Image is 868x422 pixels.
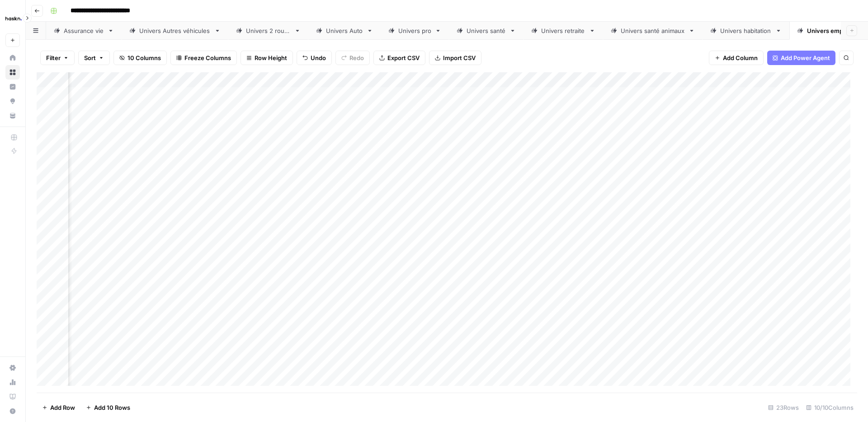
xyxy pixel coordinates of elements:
a: Browse [5,65,20,80]
a: Univers 2 roues [228,22,308,40]
a: Univers pro [381,22,449,40]
button: Add Row [37,400,80,415]
div: Assurance vie [64,26,104,35]
span: Row Height [255,53,287,62]
a: Home [5,51,20,65]
button: 10 Columns [113,51,167,65]
button: Add Power Agent [767,51,835,65]
a: Opportunities [5,94,20,108]
button: Sort [78,51,110,65]
button: Export CSV [373,51,425,65]
div: Univers santé animaux [621,26,685,35]
span: Add Column [723,53,758,62]
span: Add 10 Rows [94,403,130,412]
a: Usage [5,375,20,389]
a: Univers Autres véhicules [122,22,228,40]
div: Univers 2 roues [246,26,291,35]
a: Univers santé [449,22,524,40]
button: Add 10 Rows [80,400,136,415]
a: Univers santé animaux [603,22,703,40]
button: Filter [40,51,75,65]
div: Univers habitation [720,26,772,35]
div: 23 Rows [764,400,802,415]
span: 10 Columns [127,53,161,62]
button: Row Height [241,51,293,65]
button: Add Column [709,51,764,65]
a: Your Data [5,108,20,123]
div: Univers pro [398,26,431,35]
span: Add Power Agent [781,53,830,62]
img: Haskn Logo [5,10,22,27]
div: Univers retraite [541,26,585,35]
span: Redo [349,53,364,62]
span: Freeze Columns [184,53,231,62]
button: Import CSV [429,51,481,65]
div: Univers Autres véhicules [139,26,211,35]
span: Import CSV [443,53,476,62]
span: Filter [46,53,61,62]
a: Univers Auto [308,22,381,40]
span: Sort [84,53,96,62]
div: Univers Auto [326,26,363,35]
span: Undo [311,53,326,62]
a: Insights [5,80,20,94]
button: Workspace: Haskn [5,7,20,30]
a: Univers retraite [524,22,603,40]
a: Learning Hub [5,389,20,404]
div: 10/10 Columns [802,400,857,415]
button: Undo [297,51,332,65]
span: Export CSV [387,53,420,62]
div: Univers santé [467,26,506,35]
a: Settings [5,361,20,375]
button: Help + Support [5,404,20,418]
span: Add Row [50,403,75,412]
div: Univers emprunteur [807,26,864,35]
button: Freeze Columns [170,51,237,65]
a: Univers habitation [703,22,789,40]
button: Redo [335,51,370,65]
a: Assurance vie [46,22,122,40]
